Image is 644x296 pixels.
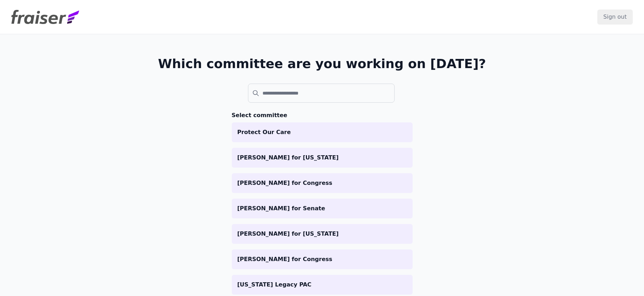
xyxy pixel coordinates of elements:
p: Protect Our Care [237,128,407,137]
p: [PERSON_NAME] for [US_STATE] [237,153,407,162]
a: [PERSON_NAME] for Congress [232,249,413,269]
p: [PERSON_NAME] for Senate [237,204,407,213]
a: [PERSON_NAME] for [US_STATE] [232,224,413,244]
input: Sign out [597,10,633,24]
a: [PERSON_NAME] for Congress [232,173,413,193]
img: Fraiser Logo [11,10,79,24]
p: [PERSON_NAME] for Congress [237,255,407,264]
a: [PERSON_NAME] for [US_STATE] [232,148,413,168]
h1: Which committee are you working on [DATE]? [158,57,486,71]
a: [PERSON_NAME] for Senate [232,199,413,218]
a: Protect Our Care [232,122,413,142]
p: [PERSON_NAME] for Congress [237,179,407,187]
p: [US_STATE] Legacy PAC [237,280,407,289]
a: [US_STATE] Legacy PAC [232,275,413,295]
p: [PERSON_NAME] for [US_STATE] [237,230,407,238]
h3: Select committee [232,111,413,120]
